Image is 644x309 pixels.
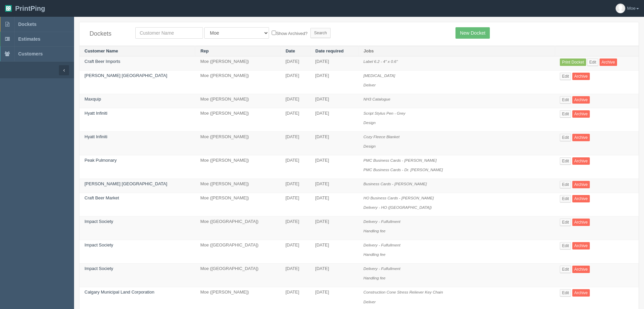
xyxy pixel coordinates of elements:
a: Archive [572,289,590,297]
a: Edit [560,96,571,104]
i: HO Business Cards - [PERSON_NAME] [363,196,434,200]
a: Edit [560,134,571,141]
a: Hyatt Infiniti [84,134,107,139]
td: Moe ([GEOGRAPHIC_DATA]) [195,240,280,263]
a: Archive [572,96,590,104]
td: [DATE] [280,216,310,240]
a: New Docket [455,27,489,39]
th: Jobs [358,46,555,56]
td: [DATE] [310,216,358,240]
td: [DATE] [280,179,310,193]
a: Edit [560,195,571,202]
td: Moe ([PERSON_NAME]) [195,131,280,155]
a: Print Docket [560,59,586,66]
td: [DATE] [310,263,358,287]
a: Archive [572,242,590,249]
a: Craft Beer Market [84,195,119,200]
td: [DATE] [310,193,358,216]
td: Moe ([PERSON_NAME]) [195,179,280,193]
i: Design [363,120,375,125]
i: [MEDICAL_DATA] [363,73,395,78]
td: [DATE] [310,155,358,179]
a: Date required [315,48,344,53]
td: Moe ([PERSON_NAME]) [195,70,280,94]
img: avatar_default-7531ab5dedf162e01f1e0bb0964e6a185e93c5c22dfe317fb01d7f8cd2b1632c.jpg [616,4,625,13]
a: Archive [600,59,617,66]
a: Edit [560,181,571,188]
a: Archive [572,266,590,273]
a: Archive [572,73,590,80]
td: [DATE] [310,94,358,108]
a: Archive [572,195,590,202]
td: Moe ([PERSON_NAME]) [195,94,280,108]
label: Show Archived? [272,29,307,37]
td: [DATE] [280,70,310,94]
td: [DATE] [310,240,358,263]
a: Impact Society [84,266,113,271]
a: Peak Pulmonary [84,158,116,163]
i: Delivery - HO ([GEOGRAPHIC_DATA]) [363,205,432,209]
h4: Dockets [90,31,125,37]
a: Archive [572,157,590,165]
img: logo-3e63b451c926e2ac314895c53de4908e5d424f24456219fb08d385ab2e579770.png [5,5,12,12]
td: [DATE] [280,240,310,263]
i: Construction Cone Stress Reliever Key Chain [363,290,443,294]
td: [DATE] [280,94,310,108]
td: Moe ([PERSON_NAME]) [195,56,280,71]
i: Cozy Fleece Blanket [363,134,399,139]
a: Edit [560,73,571,80]
input: Search [310,28,331,38]
a: Customer Name [84,48,118,53]
input: Show Archived? [272,31,276,35]
a: [PERSON_NAME] [GEOGRAPHIC_DATA] [84,181,167,186]
i: Handling fee [363,276,385,280]
td: Moe ([PERSON_NAME]) [195,108,280,131]
a: Edit [560,219,571,226]
a: Archive [572,219,590,226]
i: NH3 Catalogue [363,97,390,101]
td: Moe ([GEOGRAPHIC_DATA]) [195,216,280,240]
td: [DATE] [280,155,310,179]
i: Deliver [363,83,375,87]
i: Deliver [363,300,375,304]
a: Edit [560,110,571,118]
a: Impact Society [84,242,113,247]
i: PMC Business Cards - Dr. [PERSON_NAME] [363,167,443,172]
a: Hyatt Infiniti [84,111,107,116]
a: Edit [560,289,571,297]
i: Delivery - Fulfullment [363,243,400,247]
td: [DATE] [280,131,310,155]
a: Calgary Municipal Land Corporation [84,289,154,295]
a: [PERSON_NAME] [GEOGRAPHIC_DATA] [84,73,167,78]
i: Label 6.2 - 4" x 0.6" [363,59,398,64]
input: Customer Name [135,27,203,39]
td: [DATE] [310,56,358,71]
a: Edit [560,242,571,249]
td: [DATE] [310,70,358,94]
a: Archive [572,181,590,188]
td: [DATE] [280,56,310,71]
i: Business Cards - [PERSON_NAME] [363,182,427,186]
i: Script Stylus Pen - Grey [363,111,405,115]
td: Moe ([PERSON_NAME]) [195,155,280,179]
td: [DATE] [310,131,358,155]
i: Delivery - Fulfullment [363,219,400,224]
i: Handling fee [363,229,385,233]
i: Handling fee [363,252,385,257]
a: Date [285,48,295,53]
i: Design [363,144,375,148]
a: Impact Society [84,219,113,224]
td: Moe ([PERSON_NAME]) [195,193,280,216]
td: [DATE] [280,263,310,287]
a: Craft Beer Imports [84,59,120,64]
td: [DATE] [310,179,358,193]
td: [DATE] [280,108,310,131]
span: Dockets [18,22,36,27]
a: Archive [572,110,590,118]
td: Moe ([GEOGRAPHIC_DATA]) [195,263,280,287]
a: Edit [560,157,571,165]
a: Maxquip [84,96,101,102]
span: Estimates [18,36,40,42]
td: [DATE] [280,193,310,216]
i: Delivery - Fulfullment [363,266,400,271]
